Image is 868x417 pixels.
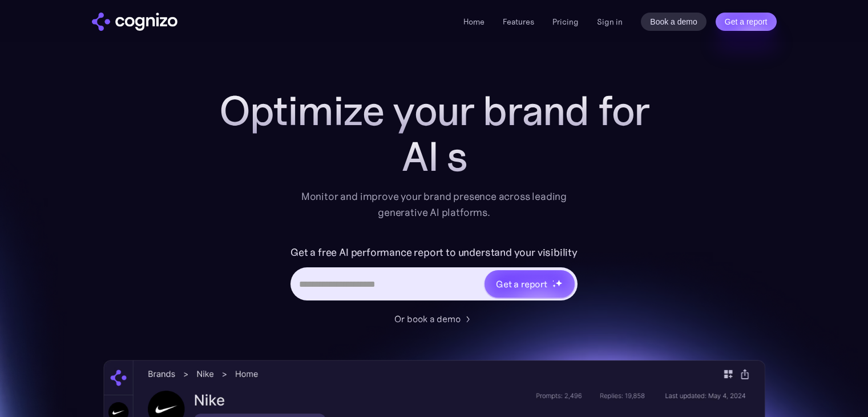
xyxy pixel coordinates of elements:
a: Sign in [597,15,623,29]
a: Features [503,17,534,27]
div: Monitor and improve your brand presence across leading generative AI platforms. [294,189,575,220]
a: Get a report [716,13,777,31]
a: Pricing [552,17,579,27]
a: Get a reportstarstarstar [483,269,576,299]
div: Or book a demo [394,312,461,326]
img: cognizo logo [92,13,177,31]
div: Get a report [496,277,547,291]
a: home [92,13,177,31]
label: Get a free AI performance report to understand your visibility [290,243,578,262]
div: AI s [206,134,663,179]
form: Hero URL Input Form [290,243,578,306]
h1: Optimize your brand for [206,88,663,134]
img: star [552,280,554,282]
img: star [555,279,563,287]
a: Or book a demo [394,312,474,326]
img: star [552,284,556,288]
a: Home [463,17,485,27]
a: Book a demo [641,13,706,31]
